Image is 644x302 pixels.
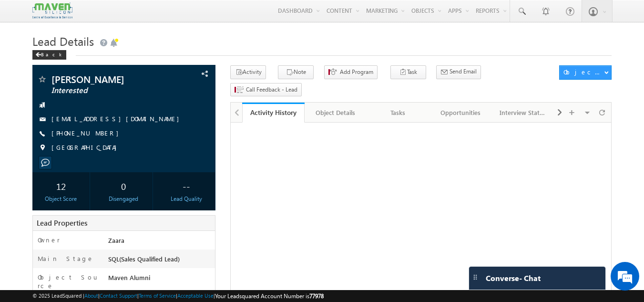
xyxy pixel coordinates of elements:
img: carter-drag [471,273,479,281]
a: Acceptable Use [177,292,214,299]
span: Add Program [340,68,373,76]
button: Object Actions [559,65,612,80]
button: Note [278,65,314,79]
label: Owner [38,236,60,244]
div: Disengaged [97,195,150,203]
button: Send Email [436,65,481,79]
span: Interested [51,86,164,95]
span: Zaara [108,236,124,244]
span: Lead Details [32,33,94,49]
button: Task [390,65,426,79]
a: Opportunities [429,103,492,123]
div: Opportunities [437,107,483,118]
a: Contact Support [100,292,137,299]
div: 12 [35,177,88,195]
a: Object Details [305,103,367,123]
a: [EMAIL_ADDRESS][DOMAIN_NAME] [51,115,184,123]
div: SQL(Sales Qualified Lead) [106,254,215,268]
div: Object Score [35,195,88,203]
div: -- [160,177,213,195]
span: Lead Properties [37,218,87,228]
div: Lead Quality [160,195,213,203]
label: Main Stage [38,254,94,263]
div: 0 [97,177,150,195]
div: Activity History [249,108,297,117]
span: Call Feedback - Lead [246,85,297,94]
a: Terms of Service [139,292,176,299]
span: [PHONE_NUMBER] [51,129,123,138]
span: Send Email [450,67,477,76]
a: Tasks [367,103,429,123]
span: 77978 [309,292,324,300]
a: Interview Status [492,103,554,123]
a: Activity History [242,103,305,123]
div: Back [32,50,66,60]
button: Activity [230,65,266,79]
span: [PERSON_NAME] [51,74,164,84]
div: Interview Status [500,107,546,118]
img: Custom Logo [32,2,72,19]
span: Your Leadsquared Account Number is [215,292,324,300]
span: [GEOGRAPHIC_DATA] [51,143,122,153]
button: Call Feedback - Lead [230,83,302,97]
div: Tasks [375,107,421,118]
a: About [84,292,98,299]
div: Object Details [312,107,358,118]
span: © 2025 LeadSquared | | | | | [32,292,324,301]
div: Maven Alumni [106,273,215,286]
button: Add Program [324,65,378,79]
label: Object Source [38,273,99,290]
div: Object Actions [563,68,604,76]
a: Back [32,50,71,58]
span: Converse - Chat [486,274,541,282]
